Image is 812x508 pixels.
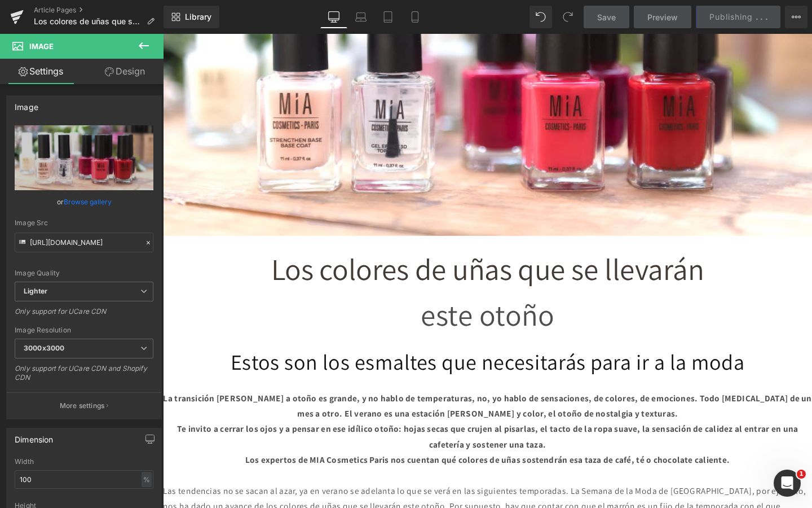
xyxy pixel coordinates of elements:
[29,42,54,51] span: Image
[529,6,552,28] button: Undo
[271,274,412,316] span: este otoño
[86,442,596,454] strong: Los expertos de MIA Cosmetics Paris nos cuentan qué colores de uñas sostendrán esa taza de café, ...
[320,6,347,28] a: Desktop
[597,11,616,23] span: Save
[24,287,47,295] b: Lighter
[15,409,667,437] strong: Te invito a cerrar los ojos y a pensar en ese idílico otoño: hojas secas que crujen al pisarlas, ...
[15,307,153,323] div: Only support for UCare CDN
[401,6,429,28] a: Mobile
[347,6,374,28] a: Laptop
[15,458,153,466] div: Width
[34,17,142,26] span: Los colores de uñas que se llevarán Este otoño
[634,6,691,28] a: Preview
[142,472,152,487] div: %
[785,6,807,28] button: More
[15,470,153,489] input: auto
[7,392,161,419] button: More settings
[647,11,678,23] span: Preview
[557,6,579,28] button: Redo
[64,192,112,212] a: Browse gallery
[24,344,64,352] b: 3000x3000
[15,364,153,389] div: Only support for UCare CDN and Shopify CDN
[114,226,569,268] span: Los colores de uñas que se llevarán
[15,219,153,227] div: Image Src
[774,470,801,497] iframe: Intercom live chat
[185,12,211,22] span: Library
[34,6,164,15] a: Article Pages
[60,401,105,411] p: More settings
[797,470,806,479] span: 1
[1,377,682,405] strong: La transición [PERSON_NAME] a otoño es grande, y no hablo de temperaturas, no, yo hablo de sensac...
[15,96,38,112] div: Image
[15,428,54,444] div: Dimension
[374,6,401,28] a: Tablet
[84,59,166,84] a: Design
[164,6,219,28] a: New Library
[15,233,153,252] input: Link
[15,326,153,334] div: Image Resolution
[15,269,153,277] div: Image Quality
[15,196,153,208] div: or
